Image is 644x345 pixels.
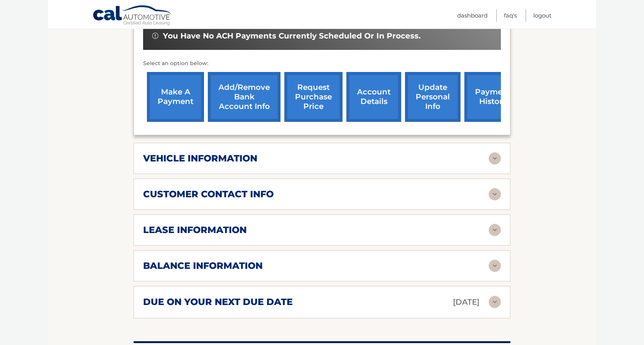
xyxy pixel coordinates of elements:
[453,295,480,309] p: [DATE]
[208,72,281,122] a: Add/Remove bank account info
[489,296,501,308] img: accordion-rest.svg
[147,72,204,122] a: make a payment
[489,188,501,200] img: accordion-rest.svg
[504,9,517,22] a: FAQ's
[489,260,501,272] img: accordion-rest.svg
[143,296,293,308] h2: due on your next due date
[143,59,501,68] p: Select an option below:
[405,72,461,122] a: update personal info
[346,72,401,122] a: account details
[457,9,488,22] a: Dashboard
[489,152,501,165] img: accordion-rest.svg
[284,72,343,122] a: request purchase price
[92,5,172,27] a: Cal Automotive
[533,9,552,22] a: Logout
[143,260,263,272] h2: balance information
[143,188,274,200] h2: customer contact info
[143,153,257,164] h2: vehicle information
[163,31,421,41] span: You have no ACH payments currently scheduled or in process.
[464,72,521,122] a: payment history
[143,224,247,236] h2: lease information
[489,224,501,236] img: accordion-rest.svg
[152,33,158,39] img: alert-white.svg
